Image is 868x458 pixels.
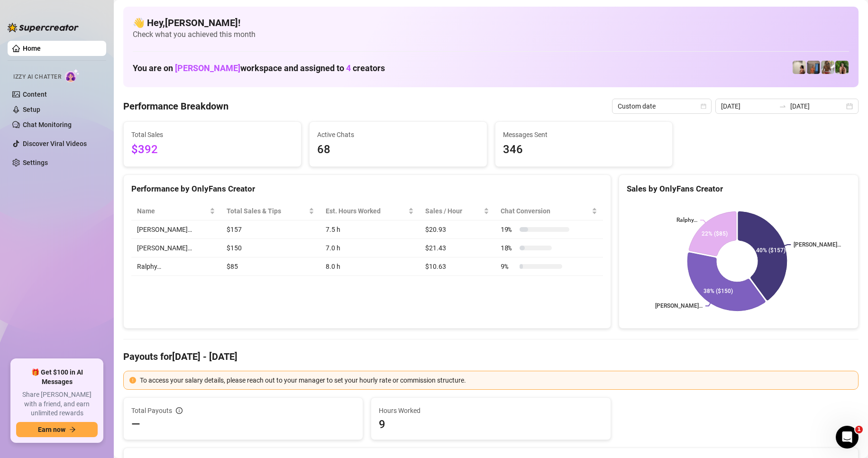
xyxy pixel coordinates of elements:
div: Performance by OnlyFans Creator [131,183,603,195]
td: $150 [221,239,320,257]
div: To access your salary details, please reach out to your manager to set your hourly rate or commis... [140,375,852,385]
span: $392 [131,141,293,159]
th: Name [131,202,221,220]
button: Earn nowarrow-right [16,422,98,437]
td: $21.43 [420,239,495,257]
span: Name [137,206,208,216]
span: 9 % [501,261,516,272]
div: Sales by OnlyFans Creator [627,183,850,195]
td: 7.0 h [320,239,420,257]
span: 68 [317,141,479,159]
span: 346 [503,141,665,159]
img: Nathaniel [835,61,849,74]
img: Nathaniel [821,61,834,74]
a: Content [23,91,47,98]
h4: Performance Breakdown [123,100,228,113]
input: End date [790,101,844,111]
span: 18 % [501,243,516,253]
span: Total Payouts [131,405,172,416]
text: Ralphy… [676,217,697,224]
text: [PERSON_NAME]… [794,241,841,248]
h4: Payouts for [DATE] - [DATE] [123,350,859,363]
td: $157 [221,220,320,239]
iframe: Intercom live chat [836,426,859,449]
span: 19 % [501,224,516,235]
span: Total Sales & Tips [227,206,307,216]
a: Home [23,45,41,52]
td: $20.93 [420,220,495,239]
a: Settings [23,159,48,166]
td: Ralphy… [131,257,221,276]
h4: 👋 Hey, [PERSON_NAME] ! [133,16,849,29]
img: AI Chatter [65,69,80,82]
span: arrow-right [69,426,76,433]
td: $85 [221,257,320,276]
span: Hours Worked [379,405,603,416]
span: calendar [701,103,706,109]
span: Sales / Hour [425,206,482,216]
text: [PERSON_NAME]… [655,303,703,310]
span: Custom date [618,99,706,113]
span: exclamation-circle [129,377,136,384]
div: Est. Hours Worked [326,206,406,216]
th: Chat Conversion [495,202,603,220]
img: Ralphy [793,61,806,74]
span: 9 [379,417,603,432]
img: logo-BBDzfeDw.svg [8,23,79,32]
h1: You are on workspace and assigned to creators [133,63,385,73]
span: 🎁 Get $100 in AI Messages [16,368,98,386]
input: Start date [721,101,775,111]
td: [PERSON_NAME]… [131,239,221,257]
td: 8.0 h [320,257,420,276]
span: Total Sales [131,129,293,140]
td: [PERSON_NAME]… [131,220,221,239]
th: Sales / Hour [420,202,495,220]
span: — [131,417,140,432]
span: Share [PERSON_NAME] with a friend, and earn unlimited rewards [16,390,98,418]
a: Setup [23,106,40,113]
td: 7.5 h [320,220,420,239]
span: Izzy AI Chatter [13,73,61,82]
span: Check what you achieved this month [133,29,849,40]
a: Chat Monitoring [23,121,72,128]
span: to [779,102,786,110]
span: 4 [346,63,351,73]
img: Wayne [807,61,820,74]
span: Active Chats [317,129,479,140]
span: 1 [855,426,863,433]
span: swap-right [779,102,786,110]
span: Messages Sent [503,129,665,140]
td: $10.63 [420,257,495,276]
span: info-circle [176,407,183,414]
span: Chat Conversion [501,206,590,216]
span: Earn now [38,426,65,433]
a: Discover Viral Videos [23,140,87,147]
span: [PERSON_NAME] [175,63,240,73]
th: Total Sales & Tips [221,202,320,220]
